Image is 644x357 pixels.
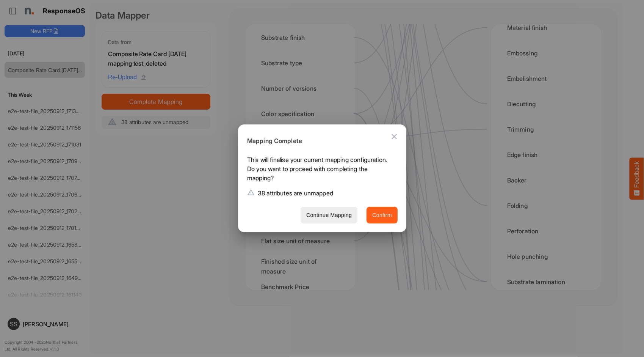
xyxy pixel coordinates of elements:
button: Confirm [367,207,398,224]
span: Continue Mapping [306,211,352,220]
button: Continue Mapping [301,207,357,224]
button: Close dialog [385,127,403,146]
p: 38 attributes are unmapped [258,189,333,198]
span: Confirm [372,211,392,220]
p: This will finalise your current mapping configuration. Do you want to proceed with completing the... [247,155,392,186]
h6: Mapping Complete [247,136,392,146]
